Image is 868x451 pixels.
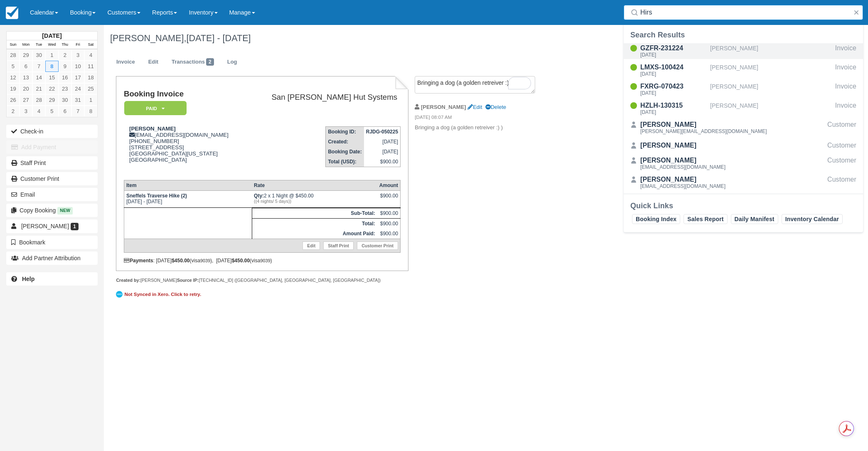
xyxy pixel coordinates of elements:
[32,94,45,106] a: 28
[71,49,84,61] a: 3
[20,61,32,72] a: 6
[124,258,153,264] strong: Payments
[32,106,45,117] a: 4
[21,223,69,229] span: [PERSON_NAME]
[710,81,832,97] div: [PERSON_NAME]
[835,81,856,97] div: Invoice
[252,180,377,190] th: Rate
[260,258,270,263] small: 9039
[32,40,45,49] th: Tue
[252,208,377,218] th: Sub-Total:
[835,62,856,78] div: Invoice
[84,106,97,117] a: 8
[71,94,84,106] a: 31
[326,147,364,157] th: Booking Date:
[124,101,184,116] a: Paid
[467,104,482,110] a: Edit
[71,223,79,230] span: 1
[624,139,863,152] a: [PERSON_NAME]Customer
[7,83,20,94] a: 19
[71,106,84,117] a: 7
[6,156,98,170] a: Staff Print
[124,258,401,264] div: : [DATE] (visa ), [DATE] (visa )
[684,214,727,224] a: Sales Report
[59,106,71,117] a: 6
[6,251,98,265] button: Add Partner Attribution
[249,93,397,102] h2: San [PERSON_NAME] Hut Systems
[6,188,98,201] button: Email
[364,157,401,167] td: $900.00
[110,54,141,70] a: Invoice
[206,58,214,66] span: 2
[172,258,189,264] strong: $450.00
[357,242,398,250] a: Customer Print
[710,62,832,78] div: [PERSON_NAME]
[84,72,97,83] a: 18
[6,236,98,249] button: Bookmark
[42,32,61,39] strong: [DATE]
[232,258,250,264] strong: $450.00
[624,155,863,171] a: [PERSON_NAME][EMAIL_ADDRESS][DOMAIN_NAME]Customer
[302,242,320,250] a: Edit
[45,72,58,83] a: 15
[640,120,767,130] div: [PERSON_NAME]
[71,61,84,72] a: 10
[165,54,220,70] a: Transactions2
[377,208,401,218] td: $900.00
[20,106,32,117] a: 3
[45,40,58,49] th: Wed
[640,155,725,165] div: [PERSON_NAME]
[124,180,252,190] th: Item
[59,49,71,61] a: 2
[624,101,863,116] a: HZLH-130315[DATE][PERSON_NAME]Invoice
[632,214,680,224] a: Booking Index
[20,49,32,61] a: 29
[7,61,20,72] a: 5
[254,199,375,204] em: ((4 nights/ 5 days))
[640,165,725,170] div: [EMAIL_ADDRESS][DOMAIN_NAME]
[59,61,71,72] a: 9
[186,33,251,43] span: [DATE] - [DATE]
[71,72,84,83] a: 17
[32,61,45,72] a: 7
[84,49,97,61] a: 4
[827,175,856,190] div: Customer
[640,129,767,134] div: [PERSON_NAME][EMAIL_ADDRESS][DOMAIN_NAME]
[124,90,246,99] h1: Booking Invoice
[142,54,165,70] a: Edit
[45,49,58,61] a: 1
[32,72,45,83] a: 14
[6,172,98,185] a: Customer Print
[624,81,863,97] a: FXRG-070423[DATE][PERSON_NAME]Invoice
[640,5,850,20] input: Search ( / )
[7,94,20,106] a: 26
[110,33,749,43] h1: [PERSON_NAME],
[6,272,98,286] a: Help
[377,218,401,229] td: $900.00
[640,81,707,91] div: FXRG-070423
[323,242,354,250] a: Staff Print
[624,175,863,190] a: [PERSON_NAME][EMAIL_ADDRESS][DOMAIN_NAME]Customer
[59,94,71,106] a: 30
[782,214,843,224] a: Inventory Calendar
[84,83,97,94] a: 25
[129,126,176,132] strong: [PERSON_NAME]
[124,101,187,116] em: Paid
[59,72,71,83] a: 16
[364,137,401,147] td: [DATE]
[640,184,725,189] div: [EMAIL_ADDRESS][DOMAIN_NAME]
[57,207,73,214] span: New
[624,62,863,78] a: LMXS-100424[DATE][PERSON_NAME]Invoice
[640,175,725,185] div: [PERSON_NAME]
[640,43,707,53] div: GZFR-231224
[326,137,364,147] th: Created:
[7,40,20,49] th: Sun
[6,204,98,217] button: Copy Booking New
[116,277,408,283] div: [PERSON_NAME] [TECHNICAL_ID] ([GEOGRAPHIC_DATA], [GEOGRAPHIC_DATA], [GEOGRAPHIC_DATA])
[22,276,34,282] b: Help
[20,94,32,106] a: 27
[6,7,18,19] img: checkfront-main-nav-mini-logo.png
[71,83,84,94] a: 24
[640,52,707,57] div: [DATE]
[116,290,203,299] a: Not Synced in Xero. Click to retry.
